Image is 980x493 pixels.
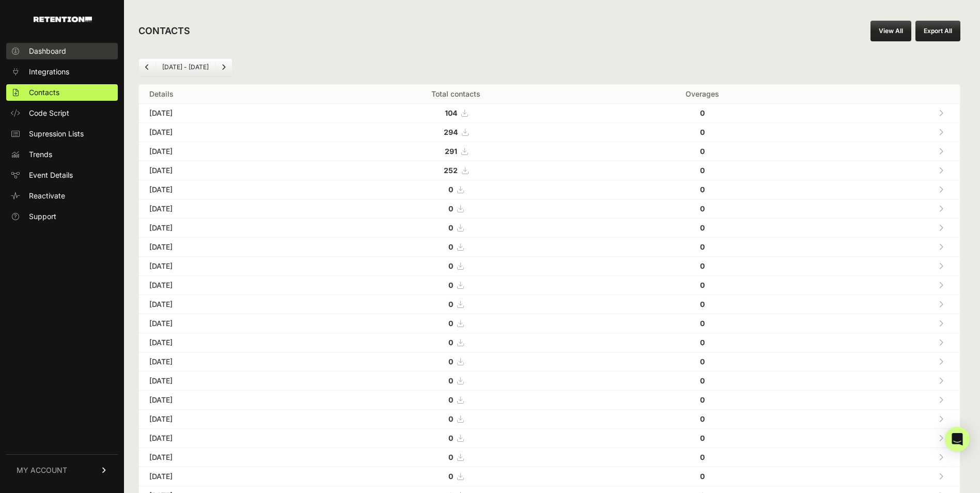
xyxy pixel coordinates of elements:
[700,109,705,117] strong: 0
[6,126,118,142] a: Supression Lists
[700,414,705,423] strong: 0
[915,21,960,41] button: Export All
[448,434,453,442] strong: 0
[6,146,118,163] a: Trends
[700,338,705,347] strong: 0
[139,448,318,467] td: [DATE]
[448,204,453,213] strong: 0
[139,391,318,410] td: [DATE]
[448,300,453,309] strong: 0
[945,427,970,452] div: Open Intercom Messenger
[6,43,118,59] a: Dashboard
[139,295,318,314] td: [DATE]
[6,454,118,486] a: MY ACCOUNT
[445,147,457,156] strong: 291
[139,372,318,391] td: [DATE]
[700,223,705,232] strong: 0
[215,59,232,75] a: Next
[445,109,468,117] a: 104
[448,395,453,404] strong: 0
[700,300,705,309] strong: 0
[139,199,318,219] td: [DATE]
[700,319,705,328] strong: 0
[444,166,468,175] a: 252
[6,64,118,80] a: Integrations
[139,333,318,352] td: [DATE]
[448,242,453,251] strong: 0
[448,261,453,270] strong: 0
[6,167,118,183] a: Event Details
[444,128,458,136] strong: 294
[448,414,453,423] strong: 0
[139,142,318,161] td: [DATE]
[138,24,190,38] h2: CONTACTS
[448,223,453,232] strong: 0
[29,67,69,77] span: Integrations
[29,129,84,139] span: Supression Lists
[139,410,318,429] td: [DATE]
[139,59,155,75] a: Previous
[34,17,92,22] img: Retention.com
[448,281,453,289] strong: 0
[29,149,52,160] span: Trends
[700,242,705,251] strong: 0
[139,161,318,180] td: [DATE]
[700,376,705,385] strong: 0
[139,467,318,486] td: [DATE]
[139,276,318,295] td: [DATE]
[29,211,56,222] span: Support
[700,281,705,289] strong: 0
[448,319,453,328] strong: 0
[700,147,705,156] strong: 0
[139,257,318,276] td: [DATE]
[139,429,318,448] td: [DATE]
[700,472,705,481] strong: 0
[870,21,911,41] a: View All
[700,395,705,404] strong: 0
[155,63,215,71] li: [DATE] - [DATE]
[448,357,453,366] strong: 0
[448,338,453,347] strong: 0
[318,85,595,104] th: Total contacts
[139,180,318,199] td: [DATE]
[448,376,453,385] strong: 0
[139,352,318,372] td: [DATE]
[6,105,118,121] a: Code Script
[445,109,457,117] strong: 104
[29,191,65,201] span: Reactivate
[139,314,318,333] td: [DATE]
[29,46,66,56] span: Dashboard
[6,188,118,204] a: Reactivate
[700,166,705,175] strong: 0
[445,147,468,156] a: 291
[6,84,118,101] a: Contacts
[139,104,318,123] td: [DATE]
[29,170,73,180] span: Event Details
[444,128,468,136] a: 294
[139,85,318,104] th: Details
[700,357,705,366] strong: 0
[139,238,318,257] td: [DATE]
[700,261,705,270] strong: 0
[139,219,318,238] td: [DATE]
[700,453,705,461] strong: 0
[448,472,453,481] strong: 0
[595,85,810,104] th: Overages
[6,208,118,225] a: Support
[29,87,59,98] span: Contacts
[700,128,705,136] strong: 0
[139,123,318,142] td: [DATE]
[448,453,453,461] strong: 0
[448,185,453,194] strong: 0
[444,166,458,175] strong: 252
[17,465,67,475] span: MY ACCOUNT
[700,204,705,213] strong: 0
[29,108,69,118] span: Code Script
[700,185,705,194] strong: 0
[700,434,705,442] strong: 0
